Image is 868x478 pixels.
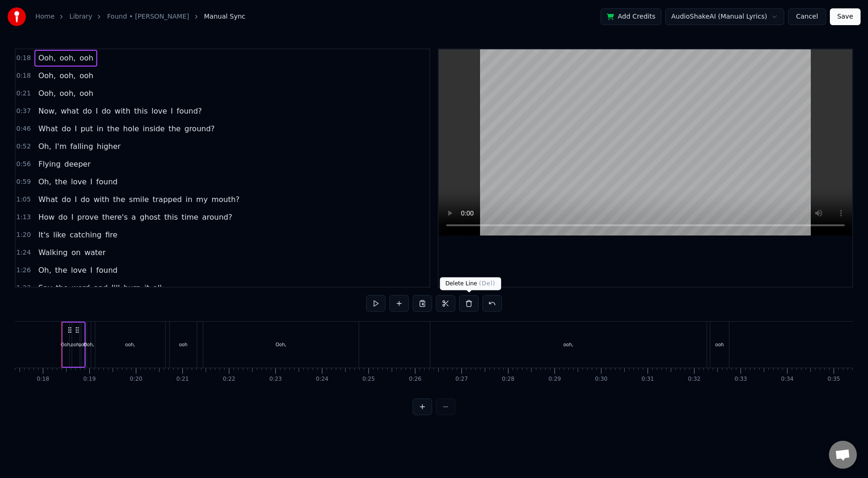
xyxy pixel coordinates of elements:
span: Manual Sync [204,12,246,21]
span: 0:52 [16,142,31,151]
div: 0:34 [781,376,794,383]
div: Delete Line [440,277,501,290]
span: 0:46 [16,124,31,134]
span: fire [104,229,118,240]
div: 0:24 [316,376,328,383]
div: 0:19 [83,376,96,383]
a: Home [35,12,54,21]
span: do [57,212,68,222]
span: water [83,247,107,258]
span: 1:33 [16,283,31,293]
span: the [167,123,181,134]
span: Oh, [37,176,52,187]
span: around? [201,212,233,222]
div: Ooh, [275,341,287,348]
div: 0:18 [37,376,49,383]
span: do [61,123,72,134]
div: ooh [715,341,724,348]
span: 0:18 [16,54,31,63]
span: love [150,106,168,116]
span: I [170,106,174,116]
span: 1:05 [16,195,31,204]
span: 1:20 [16,230,31,240]
div: 0:27 [455,376,468,383]
div: ooh [179,341,188,348]
span: 0:21 [16,89,31,98]
span: prove [76,212,99,222]
span: love [70,265,88,276]
span: do [82,106,93,116]
span: ghost [139,212,161,222]
div: 0:32 [688,376,701,383]
span: the [55,283,69,293]
span: found [95,265,119,276]
span: inside [142,123,166,134]
span: I'll [111,283,121,293]
div: 0:33 [734,376,747,383]
span: Ooh, [37,70,57,81]
span: What [37,194,59,205]
span: do [100,106,112,116]
span: What [37,123,59,134]
span: I [73,194,78,205]
a: Found • [PERSON_NAME] [107,12,189,21]
span: found [95,176,119,187]
span: in [185,194,194,205]
span: trapped [152,194,183,205]
span: Ooh, [37,53,57,63]
span: I [70,212,74,222]
span: 0:56 [16,160,31,169]
span: on [71,247,82,258]
div: ooh, [125,341,135,348]
span: Now, [37,106,58,116]
div: ooh, [71,341,81,348]
button: Save [830,8,861,25]
span: Oh, [37,265,52,276]
span: ooh, [59,70,77,81]
span: I [73,123,78,134]
span: my [195,194,209,205]
div: 0:23 [269,376,282,383]
span: put [80,123,94,134]
span: ooh [79,88,94,99]
span: 0:18 [16,71,31,81]
span: the [112,194,126,205]
div: 0:26 [409,376,421,383]
span: ooh [79,53,94,63]
div: 0:21 [176,376,189,383]
span: the [106,123,120,134]
span: ooh, [59,88,77,99]
span: this [163,212,179,222]
span: Ooh, [37,88,57,99]
span: hole [122,123,140,134]
span: 0:37 [16,107,31,116]
span: It's [37,229,50,240]
span: this [133,106,148,116]
span: ground? [183,123,215,134]
div: 0:25 [362,376,375,383]
span: ooh [79,70,94,81]
span: do [61,194,72,205]
div: ooh, [563,341,574,348]
span: and [93,283,108,293]
span: what [60,106,80,116]
div: 0:29 [548,376,561,383]
span: falling [69,141,94,152]
span: with [93,194,110,205]
span: with [114,106,131,116]
span: I [89,176,93,187]
span: it [143,283,150,293]
span: 1:13 [16,213,31,222]
span: Flying [37,159,61,169]
div: ooh [79,341,87,348]
span: the [54,176,68,187]
div: Open chat [829,441,857,469]
div: 0:30 [595,376,608,383]
span: in [96,123,105,134]
a: Library [69,12,92,21]
span: the [54,265,68,276]
span: I [89,265,93,276]
span: all [152,283,163,293]
span: there's [101,212,129,222]
span: mouth? [211,194,240,205]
